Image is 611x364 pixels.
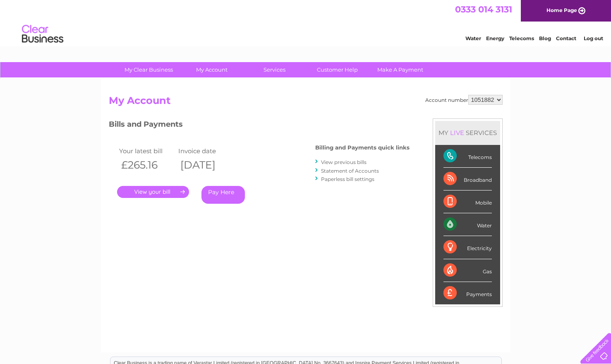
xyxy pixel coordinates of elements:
a: Energy [486,35,504,41]
div: Clear Business is a trading name of Verastar Limited (registered in [GEOGRAPHIC_DATA] No. 3667643... [110,5,501,40]
a: Contact [556,35,576,41]
div: Electricity [443,236,492,259]
div: Mobile [443,190,492,213]
a: Paperless bill settings [321,176,374,182]
a: Log out [584,35,603,41]
a: Water [465,35,481,41]
div: Payments [443,282,492,304]
a: Customer Help [303,62,371,77]
div: Water [443,213,492,236]
th: £265.16 [117,157,177,174]
h2: My Account [109,95,503,111]
a: Statement of Accounts [321,168,379,174]
img: logo.png [22,22,64,47]
div: Telecoms [443,145,492,168]
a: My Clear Business [115,62,183,77]
a: Telecoms [509,35,534,41]
a: 0333 014 3131 [455,4,512,14]
td: Your latest bill [117,145,177,157]
h4: Billing and Payments quick links [315,145,410,151]
a: My Account [177,62,246,77]
th: [DATE] [176,157,236,174]
a: Pay Here [201,186,245,204]
a: . [117,186,189,198]
div: Broadband [443,168,492,190]
div: Account number [425,95,503,105]
a: View previous bills [321,159,367,165]
div: LIVE [448,129,466,137]
a: Services [240,62,309,77]
a: Make A Payment [366,62,434,77]
div: MY SERVICES [435,121,500,145]
td: Invoice date [176,145,236,157]
a: Blog [539,35,551,41]
h3: Bills and Payments [109,118,410,133]
div: Gas [443,259,492,282]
